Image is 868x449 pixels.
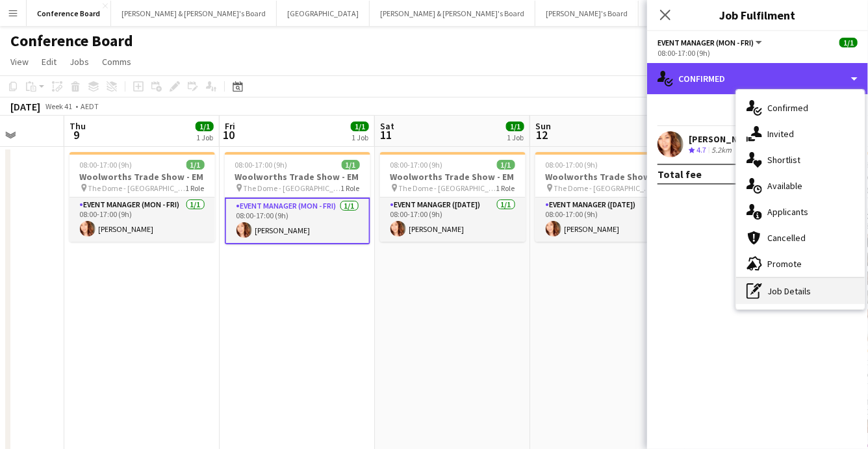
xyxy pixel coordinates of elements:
[657,38,754,47] span: Event Manager (Mon - Fri)
[535,152,681,242] app-job-card: 08:00-17:00 (9h)1/1Woolworths Trade Show - EM The Dome - [GEOGRAPHIC_DATA]1 RoleEvent Manager ([D...
[639,1,732,26] button: [GEOGRAPHIC_DATA]
[342,160,360,170] span: 1/1
[341,183,360,193] span: 1 Role
[378,127,394,142] span: 11
[767,102,808,114] span: Confirmed
[64,53,94,70] a: Jobs
[351,122,369,131] span: 1/1
[225,120,235,132] span: Fri
[43,101,75,111] span: Week 41
[535,171,681,183] h3: Woolworths Trade Show - EM
[497,160,515,170] span: 1/1
[244,183,341,193] span: The Dome - [GEOGRAPHIC_DATA]
[27,1,111,26] button: Conference Board
[696,145,706,155] span: 4.7
[277,1,370,26] button: [GEOGRAPHIC_DATA]
[380,198,526,242] app-card-role: Event Manager ([DATE])1/108:00-17:00 (9h)[PERSON_NAME]
[689,133,758,145] div: [PERSON_NAME]
[42,56,57,68] span: Edit
[36,53,62,70] a: Edit
[196,133,213,142] div: 1 Job
[225,198,370,244] app-card-role: Event Manager (Mon - Fri)1/108:00-17:00 (9h)[PERSON_NAME]
[380,152,526,242] app-job-card: 08:00-17:00 (9h)1/1Woolworths Trade Show - EM The Dome - [GEOGRAPHIC_DATA]1 RoleEvent Manager ([D...
[657,168,702,181] div: Total fee
[839,38,858,47] span: 1/1
[70,198,215,242] app-card-role: Event Manager (Mon - Fri)1/108:00-17:00 (9h)[PERSON_NAME]
[351,133,368,142] div: 1 Job
[767,154,800,166] span: Shortlist
[535,198,681,242] app-card-role: Event Manager ([DATE])1/108:00-17:00 (9h)[PERSON_NAME]
[70,152,215,242] app-job-card: 08:00-17:00 (9h)1/1Woolworths Trade Show - EM The Dome - [GEOGRAPHIC_DATA]1 RoleEvent Manager (Mo...
[554,183,652,193] span: The Dome - [GEOGRAPHIC_DATA]
[535,120,551,132] span: Sun
[767,232,806,244] span: Cancelled
[225,171,370,183] h3: Woolworths Trade Show - EM
[68,127,86,142] span: 9
[507,133,524,142] div: 1 Job
[370,1,535,26] button: [PERSON_NAME] & [PERSON_NAME]'s Board
[70,171,215,183] h3: Woolworths Trade Show - EM
[657,48,858,58] div: 08:00-17:00 (9h)
[767,128,794,140] span: Invited
[647,6,868,23] h3: Job Fulfilment
[736,278,865,304] div: Job Details
[10,56,29,68] span: View
[506,122,524,131] span: 1/1
[546,160,598,170] span: 08:00-17:00 (9h)
[767,180,802,192] span: Available
[196,122,214,131] span: 1/1
[70,56,89,68] span: Jobs
[81,101,99,111] div: AEDT
[235,160,288,170] span: 08:00-17:00 (9h)
[102,56,131,68] span: Comms
[657,38,764,47] button: Event Manager (Mon - Fri)
[5,53,34,70] a: View
[767,258,802,270] span: Promote
[767,206,808,218] span: Applicants
[535,1,639,26] button: [PERSON_NAME]'s Board
[88,183,186,193] span: The Dome - [GEOGRAPHIC_DATA]
[223,127,235,142] span: 10
[380,120,394,132] span: Sat
[533,127,551,142] span: 12
[80,160,133,170] span: 08:00-17:00 (9h)
[496,183,515,193] span: 1 Role
[647,63,868,94] div: Confirmed
[111,1,277,26] button: [PERSON_NAME] & [PERSON_NAME]'s Board
[709,145,734,156] div: 5.2km
[186,183,205,193] span: 1 Role
[380,171,526,183] h3: Woolworths Trade Show - EM
[186,160,205,170] span: 1/1
[10,31,133,51] h1: Conference Board
[70,120,86,132] span: Thu
[225,152,370,244] app-job-card: 08:00-17:00 (9h)1/1Woolworths Trade Show - EM The Dome - [GEOGRAPHIC_DATA]1 RoleEvent Manager (Mo...
[399,183,496,193] span: The Dome - [GEOGRAPHIC_DATA]
[390,160,443,170] span: 08:00-17:00 (9h)
[97,53,136,70] a: Comms
[10,100,40,113] div: [DATE]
